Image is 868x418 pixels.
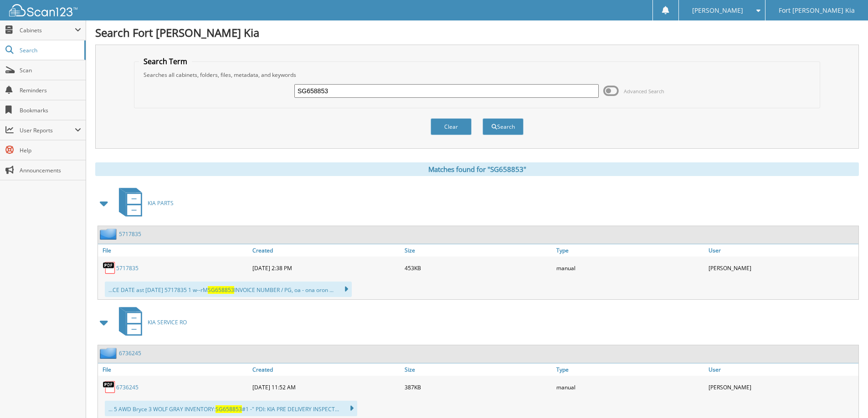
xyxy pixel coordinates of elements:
a: File [98,363,250,376]
img: PDF.png [103,261,116,275]
a: 6736245 [116,383,139,391]
span: Cabinets [20,26,75,34]
span: SG658853 [208,286,234,294]
a: 5717835 [119,230,141,238]
a: User [706,363,858,376]
a: Type [554,244,706,257]
button: Clear [431,118,472,135]
div: 387KB [402,378,555,396]
button: Search [483,118,524,135]
img: scan123-logo-white.svg [9,4,77,16]
div: [DATE] 11:52 AM [250,378,402,396]
div: manual [554,259,706,277]
a: Created [250,363,402,376]
div: Searches all cabinets, folders, files, metadata, and keywords [139,71,815,79]
div: Matches found for "SG658853" [95,162,859,176]
div: ...CE DATE ast [DATE] 5717835 1 w--rM INVOICE NUMBER / PG, oa - ona oron ... [105,282,352,297]
span: SG658853 [216,405,242,413]
span: Search [20,46,80,54]
span: Advanced Search [624,88,664,95]
span: Reminders [20,86,81,94]
a: 5717835 [116,264,139,272]
div: [DATE] 2:38 PM [250,259,402,277]
a: File [98,244,250,257]
span: Announcements [20,166,81,174]
a: Type [554,363,706,376]
span: [PERSON_NAME] [692,8,743,13]
a: Size [402,244,555,257]
img: folder2.png [100,228,119,240]
span: User Reports [20,126,75,134]
span: Fort [PERSON_NAME] Kia [779,8,855,13]
div: [PERSON_NAME] [706,259,858,277]
a: Created [250,244,402,257]
div: [PERSON_NAME] [706,378,858,396]
span: Help [20,146,81,154]
div: manual [554,378,706,396]
div: ... 5 AWD Bryce 3 WOLF GRAY INVENTORY: #1 -" PDI: KIA PRE DELIVERY INSPECT... [105,401,357,416]
h1: Search Fort [PERSON_NAME] Kia [95,25,859,40]
a: User [706,244,858,257]
a: 6736245 [119,349,141,357]
a: Size [402,363,555,376]
a: KIA SERVICE RO [113,304,187,340]
span: KIA PARTS [148,199,174,207]
img: PDF.png [103,380,116,394]
img: folder2.png [100,347,119,359]
legend: Search Term [139,56,192,66]
span: Bookmarks [20,106,81,114]
div: 453KB [402,259,555,277]
span: Scan [20,66,81,74]
span: KIA SERVICE RO [148,318,187,326]
a: KIA PARTS [113,185,174,221]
